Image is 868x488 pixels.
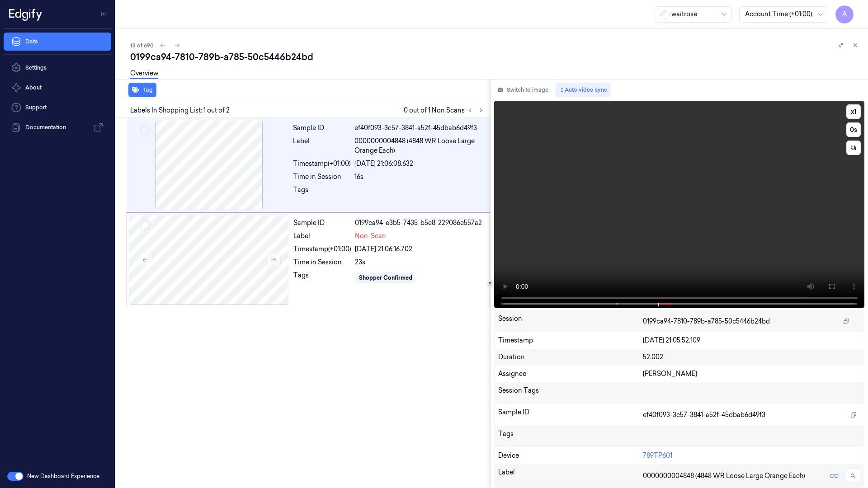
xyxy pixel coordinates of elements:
span: 0199ca94-7810-789b-a785-50c5446b24bd [643,317,770,326]
button: Toggle Navigation [97,7,111,21]
div: Timestamp (+01:00) [293,159,351,169]
button: A [835,5,854,23]
span: Non-Scan [355,231,386,241]
div: Label [293,136,351,155]
div: [DATE] 21:05:52.109 [643,336,860,345]
div: Sample ID [498,408,643,422]
a: Overview [130,69,158,79]
div: ef40f093-3c57-3841-a52f-45dbab6d49f3 [354,123,485,133]
div: Sample ID [293,218,351,228]
div: [DATE] 21:06:16.702 [355,244,484,254]
span: 0000000004848 (4848 WR Loose Large Orange Each) [643,471,805,481]
span: Labels In Shopping List: 1 out of 2 [130,106,230,115]
a: Support [4,99,111,117]
div: 23s [355,258,484,267]
span: 0000000004848 (4848 WR Loose Large Orange Each) [354,136,485,155]
div: Device [498,451,643,460]
div: 789TP601 [643,451,860,460]
div: Tags [498,429,643,444]
div: Timestamp [498,336,643,345]
div: Time in Session [293,172,351,182]
div: Session [498,314,643,328]
div: Sample ID [293,123,351,133]
button: 0s [846,122,861,137]
div: 0199ca94-7810-789b-a785-50c5446b24bd [130,51,861,63]
a: Data [4,33,111,51]
div: 0199ca94-e3b5-7435-b5e8-229086e557a2 [355,218,484,228]
span: 0 out of 1 Non Scans [404,105,486,116]
div: Label [498,468,643,484]
span: 13 of 690 [130,42,154,49]
div: 52.002 [643,352,860,362]
button: Select row [140,126,149,135]
button: About [4,79,111,97]
div: [DATE] 21:06:08.632 [354,159,485,169]
button: x1 [846,104,861,119]
div: [PERSON_NAME] [643,369,860,379]
div: Label [293,231,351,241]
div: Tags [293,185,351,200]
a: Documentation [4,118,111,136]
button: Switch to image [494,83,552,97]
div: Duration [498,352,643,362]
div: Timestamp (+01:00) [293,244,351,254]
div: Assignee [498,369,643,379]
div: Shopper Confirmed [359,274,412,282]
button: Tag [128,83,156,97]
div: Tags [293,271,351,285]
span: ef40f093-3c57-3841-a52f-45dbab6d49f3 [643,410,765,420]
div: 16s [354,172,485,182]
button: Auto video sync [556,83,611,97]
a: Settings [4,59,111,77]
div: Time in Session [293,258,351,267]
div: Session Tags [498,386,643,400]
button: Select row [141,221,150,230]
